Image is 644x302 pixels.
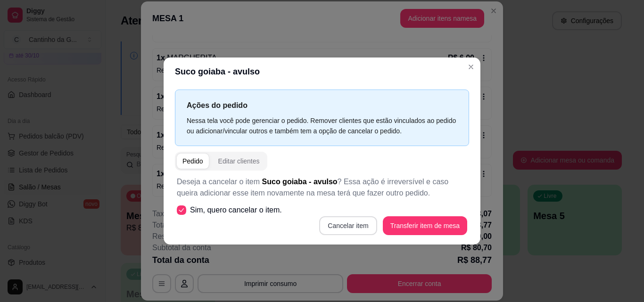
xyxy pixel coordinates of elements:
[190,204,282,216] span: Sim, quero cancelar o item.
[182,156,203,166] div: Pedido
[177,176,467,199] p: Deseja a cancelar o item ? Essa ação é irreversível e caso queira adicionar esse item novamente n...
[262,178,338,186] span: Suco goiaba - avulso
[463,59,479,74] button: Close
[319,216,377,235] button: Cancelar item
[164,57,480,86] header: Suco goiaba - avulso
[383,216,467,235] button: Transferir item de mesa
[187,115,457,136] div: Nessa tela você pode gerenciar o pedido. Remover clientes que estão vinculados ao pedido ou adici...
[187,99,457,111] p: Ações do pedido
[218,156,260,166] div: Editar clientes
